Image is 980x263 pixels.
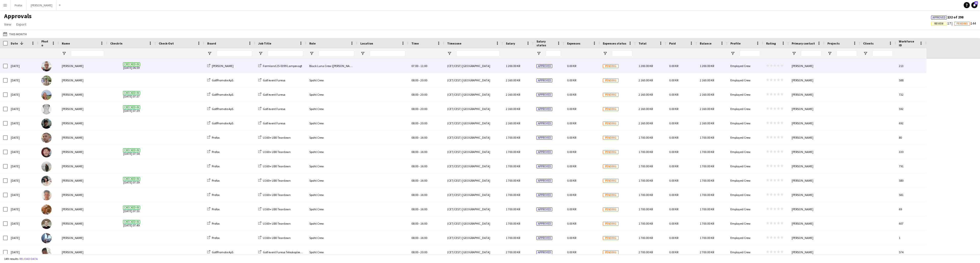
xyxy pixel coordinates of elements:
img: Seep Villadsen [41,247,52,258]
span: Checked-in [123,91,140,95]
div: [PERSON_NAME] [59,87,107,102]
div: Spoht Crew [306,245,357,259]
span: GolfPromote ApS [212,78,233,82]
span: - [419,121,420,125]
div: 69 [896,202,926,216]
span: GolfPromote ApS [212,93,233,96]
span: U160+ U80 Teardown [263,207,291,211]
button: Reload data [18,256,39,262]
button: This Month [2,31,28,37]
span: Date [11,41,18,45]
input: Board Filter Input [216,50,252,57]
a: U160+ U80 Teardown [258,222,291,225]
div: [DATE] [8,245,38,259]
span: 08:00 [411,107,418,111]
a: View [2,21,13,28]
div: 791 [896,159,926,173]
button: Open Filter Menu [309,51,314,56]
div: [PERSON_NAME] [59,73,107,87]
span: 45 [974,1,978,5]
span: Expenses [567,41,580,45]
input: Timezone Filter Input [456,50,500,57]
span: Pending [603,107,619,111]
div: (CET/CEST) [GEOGRAPHIC_DATA] [444,87,503,102]
a: [PERSON_NAME] [207,64,234,68]
div: [DATE] [8,59,38,73]
input: Primary contact Filter Input [801,50,821,57]
a: Profox [207,179,219,182]
button: Open Filter Menu [827,51,832,56]
span: View [4,22,11,27]
a: U160+ U80 Teardown [258,136,291,139]
a: Profox [207,236,219,240]
span: 2 160.00 KR [700,107,714,111]
span: 2 160.00 KR [639,93,653,96]
div: [DATE] [8,145,38,159]
span: Photo [41,39,50,47]
div: [PERSON_NAME] [789,130,824,145]
span: 1 200.00 KR [639,64,653,68]
span: 08:00 [411,93,418,96]
a: Golf event Furesø [258,78,285,82]
div: Spoht Crew [306,102,357,116]
span: Golf event Furesø [263,107,285,111]
span: 0.00 KR [567,121,576,125]
span: - [419,64,420,68]
span: Check-Out [159,41,174,45]
img: Dennis Birk Laursen [41,61,52,71]
div: (CET/CEST) [GEOGRAPHIC_DATA] [444,145,503,159]
span: Time [411,41,419,45]
div: [PERSON_NAME] [789,216,824,231]
div: (CET/CEST) [GEOGRAPHIC_DATA] [444,188,503,202]
div: [PERSON_NAME] [59,202,107,216]
div: [PERSON_NAME] [789,231,824,245]
span: Check-In [110,41,122,45]
button: Open Filter Menu [447,51,452,56]
div: [DATE] [8,173,38,188]
span: Approved [536,64,552,68]
span: GolfPromote ApS [212,121,233,125]
input: Job Title Filter Input [267,50,303,57]
a: U160+ U80 Teardown [258,179,291,182]
div: [PERSON_NAME] [789,59,824,73]
span: Pending [603,122,619,125]
button: Open Filter Menu [62,51,66,56]
div: [DATE] [8,116,38,130]
span: Checked-in [123,62,140,66]
span: 1 700.00 KR [506,136,520,139]
span: U160+ U80 Teardown [263,179,291,182]
div: Spoht Crew [306,130,357,145]
div: [PERSON_NAME] [59,59,107,73]
span: Approved [536,93,552,97]
button: Open Filter Menu [792,51,796,56]
button: Open Filter Menu [730,51,735,56]
span: 16:00 [420,136,427,139]
span: [DATE] 07:54 [110,145,153,159]
span: Export [16,22,26,27]
span: Profox [212,150,219,154]
input: Profile Filter Input [740,50,760,57]
img: Konstantin Kajsza [41,204,52,215]
span: 0.00 KR [567,78,576,82]
span: 1 700.00 KR [639,136,653,139]
a: U160+ U80 Teardown [258,193,291,197]
span: 2 160.00 KR [700,93,714,96]
span: Primary contact [792,41,815,45]
span: 0.00 KR [567,93,576,96]
span: Golf event Furesø [263,78,285,82]
span: 1 700.00 KR [700,150,714,154]
div: [PERSON_NAME] [789,116,824,130]
span: Profox [212,164,219,168]
div: [PERSON_NAME] [789,159,824,173]
span: Checked-in [123,105,140,109]
span: Golf event Furesø Teleskoplæsser [263,250,305,254]
span: 0.00 KR [567,64,576,68]
div: 330 [896,145,926,159]
button: Open Filter Menu [603,51,607,56]
div: (CET/CEST) [GEOGRAPHIC_DATA] [444,73,503,87]
span: Clients [863,41,874,45]
div: Spoht Crew [306,216,357,231]
a: U160+ U80 Teardown [258,236,291,240]
span: Pending [603,79,619,82]
span: 1 700.00 KR [700,136,714,139]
